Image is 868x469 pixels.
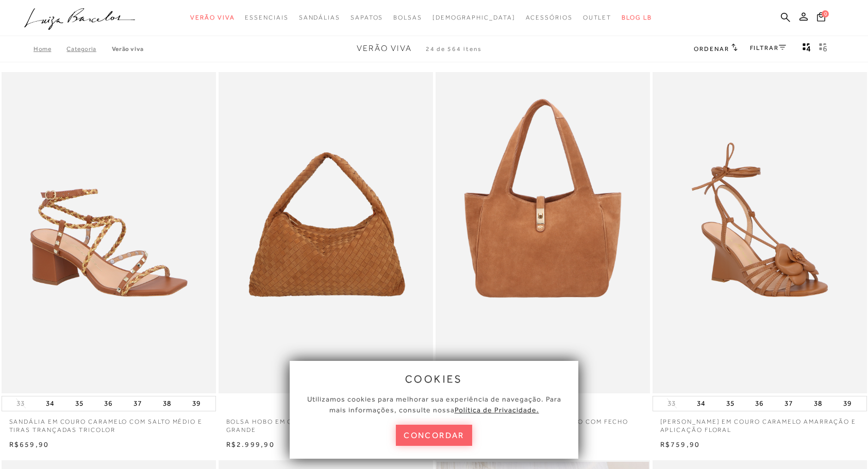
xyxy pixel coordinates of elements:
[350,14,383,21] span: Sapatos
[226,440,275,448] span: R$2.999,90
[654,74,866,392] img: SANDÁLIA ANABELA EM COURO CARAMELO AMARRAÇÃO E APLICAÇÃO FLORAL
[840,396,855,411] button: 39
[622,8,652,27] a: BLOG LB
[72,396,87,411] button: 35
[426,45,482,53] span: 24 de 564 itens
[3,74,215,392] a: SANDÁLIA EM COURO CARAMELO COM SALTO MÉDIO E TIRAS TRANÇADAS TRICOLOR SANDÁLIA EM COURO CARAMELO ...
[393,14,422,21] span: Bolsas
[189,396,204,411] button: 39
[9,440,49,448] span: R$659,90
[13,398,28,408] button: 33
[653,411,867,435] a: [PERSON_NAME] EM COURO CARAMELO AMARRAÇÃO E APLICAÇÃO FLORAL
[694,396,708,411] button: 34
[654,74,866,392] a: SANDÁLIA ANABELA EM COURO CARAMELO AMARRAÇÃO E APLICAÇÃO FLORAL SANDÁLIA ANABELA EM COURO CARAMEL...
[437,74,649,392] a: BOLSA MÉDIA EM CAMURÇA CARAMELO COM FECHO DOURADO BOLSA MÉDIA EM CAMURÇA CARAMELO COM FECHO DOURADO
[405,373,463,385] span: cookies
[43,396,57,411] button: 34
[101,396,115,411] button: 36
[2,411,216,435] a: SANDÁLIA EM COURO CARAMELO COM SALTO MÉDIO E TIRAS TRANÇADAS TRICOLOR
[245,14,288,21] span: Essenciais
[34,45,66,53] a: Home
[432,14,515,21] span: [DEMOGRAPHIC_DATA]
[622,14,652,21] span: BLOG LB
[664,398,679,408] button: 33
[694,45,729,53] span: Ordenar
[660,440,700,448] span: R$759,90
[583,14,612,21] span: Outlet
[750,44,786,51] a: FILTRAR
[799,42,814,56] button: Mostrar 4 produtos por linha
[299,14,340,21] span: Sandálias
[3,74,215,392] img: SANDÁLIA EM COURO CARAMELO COM SALTO MÉDIO E TIRAS TRANÇADAS TRICOLOR
[130,396,145,411] button: 37
[220,74,432,392] a: BOLSA HOBO EM CAMURÇA TRESSÊ CARAMELO GRANDE BOLSA HOBO EM CAMURÇA TRESSÊ CARAMELO GRANDE
[437,74,649,392] img: BOLSA MÉDIA EM CAMURÇA CARAMELO COM FECHO DOURADO
[396,425,472,446] button: concordar
[814,11,828,25] button: 0
[307,395,561,414] span: Utilizamos cookies para melhorar sua experiência de navegação. Para mais informações, consulte nossa
[822,10,829,18] span: 0
[752,396,766,411] button: 36
[220,74,432,392] img: BOLSA HOBO EM CAMURÇA TRESSÊ CARAMELO GRANDE
[160,396,174,411] button: 38
[526,8,573,27] a: noSubCategoriesText
[112,45,144,53] a: Verão Viva
[66,45,111,53] a: Categoria
[245,8,288,27] a: noSubCategoriesText
[811,396,825,411] button: 38
[723,396,738,411] button: 35
[190,8,235,27] a: noSubCategoriesText
[299,8,340,27] a: noSubCategoriesText
[455,406,539,414] a: Política de Privacidade.
[583,8,612,27] a: noSubCategoriesText
[526,14,573,21] span: Acessórios
[350,8,383,27] a: noSubCategoriesText
[219,411,433,435] a: BOLSA HOBO EM CAMURÇA TRESSÊ CARAMELO GRANDE
[190,14,235,21] span: Verão Viva
[357,44,412,53] span: Verão Viva
[816,42,830,56] button: gridText6Desc
[432,8,515,27] a: noSubCategoriesText
[781,396,796,411] button: 37
[393,8,422,27] a: noSubCategoriesText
